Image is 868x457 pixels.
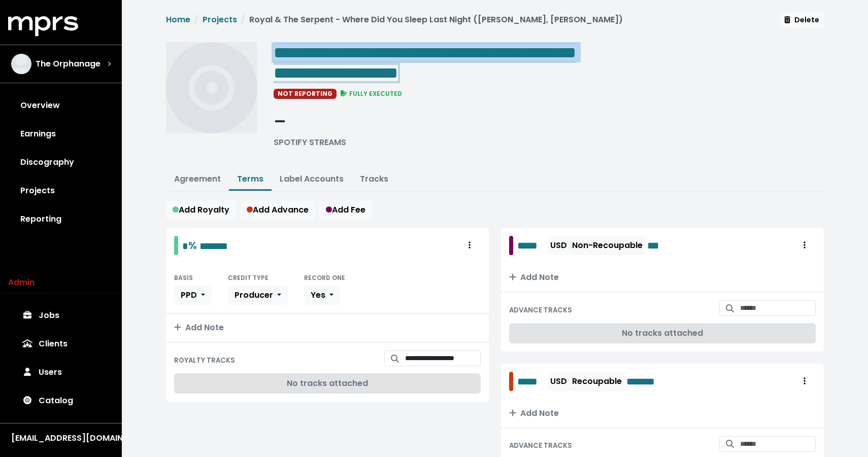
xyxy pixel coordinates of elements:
button: Add Fee [319,200,372,220]
input: Search for tracks by title and link them to this royalty [405,350,481,366]
small: CREDIT TYPE [228,273,269,282]
button: Add Advance [240,200,315,220]
a: Catalog [8,386,114,415]
small: ADVANCE TRACKS [509,441,572,450]
div: SPOTIFY STREAMS [274,136,346,149]
button: PPD [174,286,212,305]
div: [EMAIL_ADDRESS][DOMAIN_NAME] [11,432,111,444]
img: Album cover for this project [166,42,257,133]
a: Users [8,358,114,386]
span: NOT REPORTING [274,89,337,99]
span: Add Fee [326,204,365,216]
a: Terms [237,173,263,185]
span: Edit value [182,241,188,251]
a: Agreement [174,173,221,185]
a: Discography [8,148,114,177]
button: Royalty administration options [793,372,816,391]
a: Projects [8,177,114,205]
span: FULLY EXECUTED [339,89,403,98]
a: Earnings [8,120,114,148]
button: [EMAIL_ADDRESS][DOMAIN_NAME] [8,432,114,445]
span: Delete [784,15,819,25]
a: mprs logo [8,20,78,31]
button: Add Note [501,263,824,292]
span: The Orphanage [36,58,101,70]
span: Add Note [174,322,224,333]
div: No tracks attached [174,373,481,394]
span: Recoupable [572,375,622,387]
button: Recoupable [570,372,624,391]
div: No tracks attached [509,323,816,343]
nav: breadcrumb [166,14,623,34]
button: Add Note [166,313,489,342]
span: USD [550,375,567,387]
button: Non-Recoupable [570,236,645,255]
small: ADVANCE TRACKS [509,305,572,315]
span: Yes [311,289,325,301]
span: Non-Recoupable [572,239,643,251]
small: RECORD ONE [304,273,345,282]
button: Delete [780,12,824,28]
span: Edit value [647,238,665,253]
a: Clients [8,330,114,358]
span: PPD [181,289,197,301]
input: Search for tracks by title and link them to this advance [740,300,816,316]
span: Add Royalty [173,204,229,216]
img: The selected account / producer [11,54,31,74]
button: USD [548,372,570,391]
span: Edit value [626,374,673,389]
small: ROYALTY TRACKS [174,356,235,365]
span: % [188,238,197,253]
div: - [274,108,346,137]
button: Royalty administration options [793,236,816,255]
a: Projects [203,14,237,25]
a: Overview [8,91,114,120]
button: Yes [304,286,340,305]
button: Producer [228,286,288,305]
span: Add Advance [247,204,309,216]
span: Edit value [517,238,546,253]
a: Tracks [360,173,388,185]
span: Add Note [509,407,559,419]
button: Add Royalty [166,200,236,220]
input: Search for tracks by title and link them to this advance [740,436,816,452]
a: Jobs [8,301,114,330]
li: Royal & The Serpent - Where Did You Sleep Last Night ([PERSON_NAME], [PERSON_NAME]) [237,14,623,26]
a: Reporting [8,205,114,233]
a: Label Accounts [280,173,344,185]
span: Producer [235,289,273,301]
small: BASIS [174,273,193,282]
button: USD [548,236,570,255]
button: Add Note [501,399,824,428]
span: Edit value [199,241,228,251]
span: Edit value [274,45,576,81]
span: Add Note [509,271,559,283]
a: Home [166,14,190,25]
span: Edit value [517,374,546,389]
button: Royalty administration options [458,236,481,255]
span: USD [550,239,567,251]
